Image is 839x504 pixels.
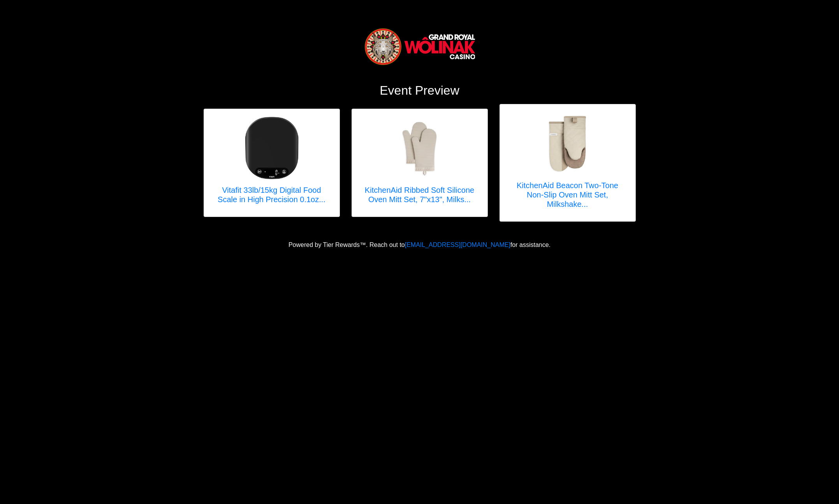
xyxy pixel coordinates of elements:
h2: Event Preview [204,83,636,98]
a: KitchenAid Beacon Two-Tone Non-Slip Oven Mitt Set, Milkshake/Beige, 5.75"x13", 2 Piece KitchenAid... [508,112,628,213]
img: Vitafit 33lb/15kg Digital Food Scale in High Precision 0.1oz/1g, Our Own Kitchen Scale Profession... [241,117,303,179]
h5: KitchenAid Ribbed Soft Silicone Oven Mitt Set, 7"x13", Milks... [360,185,480,204]
img: KitchenAid Beacon Two-Tone Non-Slip Oven Mitt Set, Milkshake/Beige, 5.75"x13", 2 Piece [536,112,599,174]
img: Logo [363,19,476,74]
span: Powered by Tier Rewards™. Reach out to for assistance. [288,241,551,248]
h5: Vitafit 33lb/15kg Digital Food Scale in High Precision 0.1oz... [212,185,332,204]
a: KitchenAid Ribbed Soft Silicone Oven Mitt Set, 7"x13", Milkshake 2 Count KitchenAid Ribbed Soft S... [360,117,480,209]
h5: KitchenAid Beacon Two-Tone Non-Slip Oven Mitt Set, Milkshake... [508,181,628,209]
a: Vitafit 33lb/15kg Digital Food Scale in High Precision 0.1oz/1g, Our Own Kitchen Scale Profession... [212,117,332,209]
img: KitchenAid Ribbed Soft Silicone Oven Mitt Set, 7"x13", Milkshake 2 Count [389,117,451,179]
a: [EMAIL_ADDRESS][DOMAIN_NAME] [405,241,510,248]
